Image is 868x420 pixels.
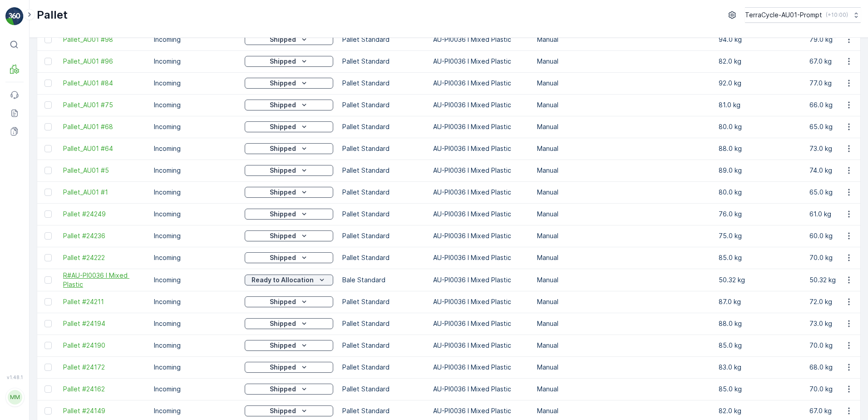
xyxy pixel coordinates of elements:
p: Shipped [270,210,296,219]
td: 76.0 kg [714,203,805,225]
td: AU-PI0036 I Mixed Plastic [429,50,533,72]
td: Incoming [149,313,240,335]
p: Shipped [270,385,296,394]
td: AU-PI0036 I Mixed Plastic [429,269,533,291]
td: Manual [533,72,623,94]
div: MM [8,390,22,405]
a: Pallet #24190 [63,341,145,350]
td: Pallet Standard [338,247,429,269]
div: Toggle Row Selected [44,145,52,152]
td: AU-PI0036 I Mixed Plastic [429,72,533,94]
button: Shipped [245,121,333,132]
span: 019931265099999891YBM500133001000650309MM [30,149,195,157]
p: Shipped [270,79,296,88]
td: 85.0 kg [714,247,805,269]
a: Pallet #24149 [63,406,145,415]
td: Manual [533,181,623,203]
p: Ready to Allocation [252,275,314,285]
div: Toggle Row Selected [44,232,52,240]
td: Manual [533,247,623,269]
p: Shipped [270,319,296,328]
span: Arrive Date : [8,164,48,172]
div: Toggle Row Selected [44,407,52,415]
button: TerraCycle-AU01-Prompt(+10:00) [745,7,861,23]
div: Toggle Row Selected [44,189,52,196]
td: Pallet Standard [338,138,429,160]
td: Manual [533,116,623,138]
p: Shipped [270,57,296,66]
td: 81.0 kg [714,94,805,116]
td: Pallet Standard [338,72,429,94]
span: First Weight : [8,179,51,187]
td: AU-PI0036 I Mixed Plastic [429,116,533,138]
td: Pallet Standard [338,116,429,138]
td: Incoming [149,225,240,247]
button: Shipped [245,100,333,110]
td: 88.0 kg [714,313,805,335]
td: Bale Standard [338,269,429,291]
div: Toggle Row Selected [44,101,52,109]
a: Pallet_AU01 #1 [63,188,145,197]
td: 80.0 kg [714,181,805,203]
td: Incoming [149,29,240,50]
td: AU-PI0036 I Mixed Plastic [429,29,533,50]
td: Manual [533,138,623,160]
td: Incoming [149,94,240,116]
td: AU-PI0036 I Mixed Plastic [429,356,533,378]
p: Shipped [270,297,296,306]
p: Shipped [270,144,296,153]
span: AU-PI0002 I Aluminium flexibles [56,194,159,202]
a: Pallet #24194 [63,319,145,328]
div: Toggle Row Selected [44,254,52,261]
span: Pallet #24162 [63,385,145,394]
div: Toggle Row Selected [44,123,52,130]
img: logo [5,7,24,25]
a: Pallet_AU01 #75 [63,100,145,110]
td: Incoming [149,160,240,181]
td: 92.0 kg [714,72,805,94]
span: R#AU-PI0036 I Mixed Plastic [63,271,145,289]
td: Incoming [149,138,240,160]
td: Manual [533,356,623,378]
button: Shipped [245,78,333,89]
a: Pallet #24222 [63,253,145,262]
td: AU-PI0036 I Mixed Plastic [429,160,533,181]
div: Toggle Row Selected [44,167,52,174]
div: Toggle Row Selected [44,298,52,305]
button: Shipped [245,187,333,198]
td: Pallet Standard [338,225,429,247]
button: Shipped [245,165,333,176]
td: Pallet Standard [338,160,429,181]
td: Manual [533,29,623,50]
td: AU-PI0036 I Mixed Plastic [429,181,533,203]
div: Toggle Row Selected [44,276,52,284]
button: Shipped [245,230,333,241]
td: Manual [533,225,623,247]
button: MM [5,382,24,413]
p: ( +10:00 ) [826,11,848,19]
td: Incoming [149,203,240,225]
td: AU-PI0036 I Mixed Plastic [429,94,533,116]
button: Shipped [245,296,333,307]
td: 50.32 kg [714,269,805,291]
div: Toggle Row Selected [44,342,52,349]
td: Pallet Standard [338,378,429,400]
p: Shipped [270,231,296,240]
p: Shipped [270,166,296,175]
td: AU-PI0036 I Mixed Plastic [429,291,533,313]
span: 0 kg [51,224,64,232]
div: Toggle Row Selected [44,385,52,393]
div: Toggle Row Selected [44,320,52,327]
p: Shipped [270,122,296,131]
p: Shipped [270,406,296,415]
div: Toggle Row Selected [44,364,52,371]
td: Incoming [149,378,240,400]
td: Pallet Standard [338,313,429,335]
a: Pallet #24249 [63,210,145,219]
span: Pallet_AU01 #5 [63,166,145,175]
button: Shipped [245,252,333,263]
